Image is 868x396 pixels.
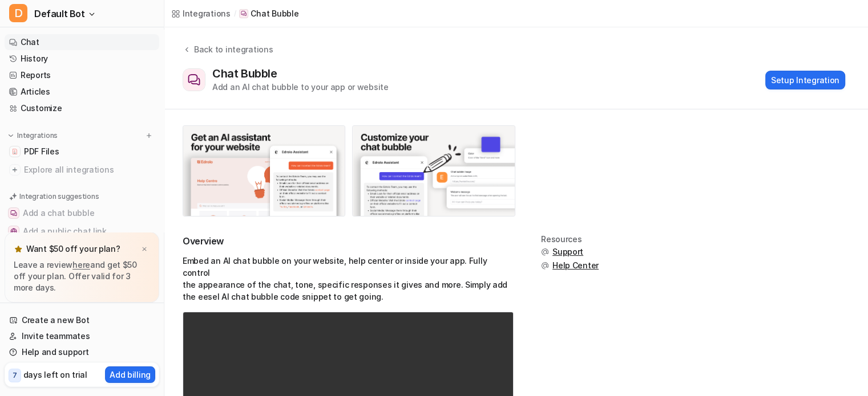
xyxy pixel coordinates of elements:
[10,210,17,217] img: Add a chat bubble
[7,132,15,140] img: expand menu
[5,34,159,50] a: Chat
[552,246,583,258] span: Support
[5,130,61,141] button: Integrations
[541,262,549,270] img: support.svg
[9,4,27,22] span: D
[541,235,599,244] div: Resources
[11,148,18,155] img: PDF Files
[5,144,159,160] a: PDF FilesPDF Files
[251,8,298,19] p: Chat Bubble
[14,244,23,254] img: star
[541,246,599,258] button: Support
[212,81,389,93] div: Add an AI chat bubble to your app or website
[239,8,298,19] a: Chat Bubble
[552,260,599,271] span: Help Center
[5,312,159,328] a: Create a new Bot
[5,100,159,116] a: Customize
[183,7,231,19] div: Integrations
[183,235,514,248] h2: Overview
[141,246,148,253] img: x
[23,369,87,381] p: days left on trial
[72,260,90,270] a: here
[14,259,150,293] p: Leave a review and get $50 off your plan. Offer valid for 3 more days.
[212,67,282,80] div: Chat Bubble
[765,71,845,89] button: Setup Integration
[110,369,151,381] p: Add billing
[191,43,273,55] div: Back to integrations
[541,260,599,271] button: Help Center
[34,6,85,22] span: Default Bot
[183,43,273,67] button: Back to integrations
[5,162,159,178] a: Explore all integrations
[105,366,155,383] button: Add billing
[234,9,236,19] span: /
[5,51,159,67] a: History
[9,164,21,175] img: explore all integrations
[19,191,99,202] p: Integration suggestions
[183,255,514,303] p: Embed an AI chat bubble on your website, help center or inside your app. Fully control the appear...
[5,328,159,344] a: Invite teammates
[26,243,120,255] p: Want $50 off your plan?
[5,204,159,222] button: Add a chat bubbleAdd a chat bubble
[17,131,58,140] p: Integrations
[5,222,159,240] button: Add a public chat linkAdd a public chat link
[5,84,159,100] a: Articles
[5,67,159,83] a: Reports
[145,132,153,140] img: menu_add.svg
[24,161,155,179] span: Explore all integrations
[24,146,59,157] span: PDF Files
[171,7,231,19] a: Integrations
[541,248,549,256] img: support.svg
[5,344,159,360] a: Help and support
[13,370,17,381] p: 7
[10,228,17,235] img: Add a public chat link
